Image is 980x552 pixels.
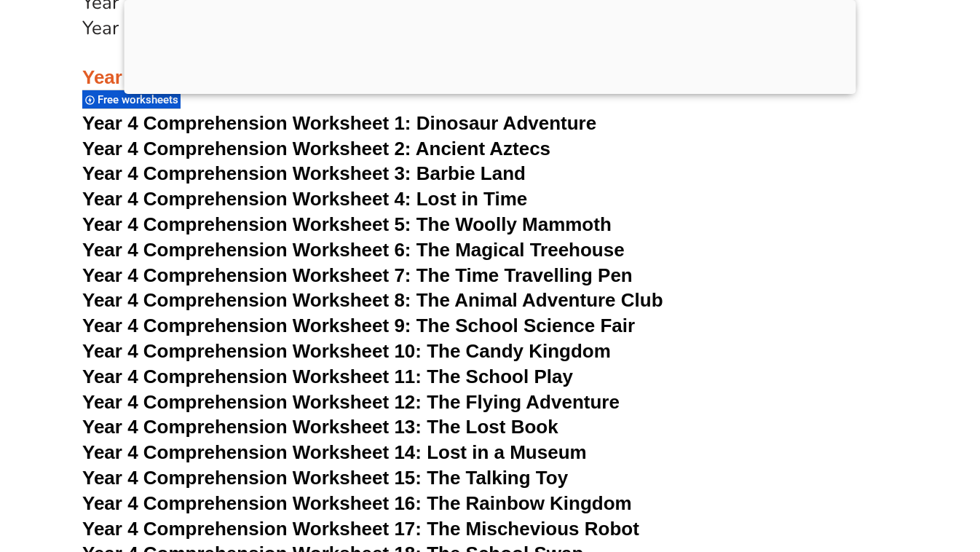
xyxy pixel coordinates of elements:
[82,441,587,463] a: Year 4 Comprehension Worksheet 14: Lost in a Museum
[730,387,980,552] iframe: Chat Widget
[82,492,632,514] a: Year 4 Comprehension Worksheet 16: The Rainbow Kingdom
[82,138,550,159] a: Year 4 Comprehension Worksheet 2: Ancient Aztecs
[82,90,181,109] div: Free worksheets
[82,391,620,413] a: Year 4 Comprehension Worksheet 12: The Flying Adventure
[82,366,573,387] a: Year 4 Comprehension Worksheet 11: The School Play
[82,112,596,134] a: Year 4 Comprehension Worksheet 1: Dinosaur Adventure
[82,264,633,286] a: Year 4 Comprehension Worksheet 7: The Time Travelling Pen
[82,315,635,336] a: Year 4 Comprehension Worksheet 9: The School Science Fair
[82,289,663,311] a: Year 4 Comprehension Worksheet 8: The Animal Adventure Club
[82,41,898,90] h3: Year 4 English Worksheets
[82,213,612,235] a: Year 4 Comprehension Worksheet 5: The Woolly Mammoth
[82,340,611,362] a: Year 4 Comprehension Worksheet 10: The Candy Kingdom
[82,188,527,210] a: Year 4 Comprehension Worksheet 4: Lost in Time
[98,93,183,106] span: Free worksheets
[82,467,568,489] a: Year 4 Comprehension Worksheet 15: The Talking Toy
[82,518,639,540] a: Year 4 Comprehension Worksheet 17: The Mischevious Robot
[82,15,553,41] a: Year 3 Worksheet 20: Exploring Similes and Metaphors
[416,112,596,134] span: Dinosaur Adventure
[82,112,411,134] span: Year 4 Comprehension Worksheet 1:
[82,162,526,184] a: Year 4 Comprehension Worksheet 3: Barbie Land
[82,239,625,261] a: Year 4 Comprehension Worksheet 6: The Magical Treehouse
[82,416,558,438] a: Year 4 Comprehension Worksheet 13: The Lost Book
